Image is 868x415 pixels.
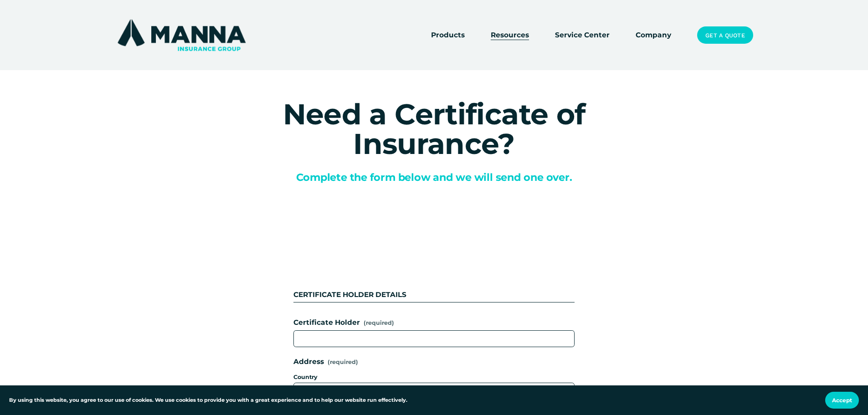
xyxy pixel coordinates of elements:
span: Products [431,30,465,41]
button: Accept [825,392,859,409]
a: folder dropdown [491,29,529,41]
a: Service Center [555,29,610,41]
a: Company [636,29,671,41]
a: folder dropdown [431,29,465,41]
h1: Need a Certificate of Insurance? [222,99,646,159]
span: Address [293,356,324,368]
span: (required) [364,318,394,328]
span: Accept [832,397,852,404]
span: Complete the form below and we will send one over. [296,171,572,184]
div: CERTIFICATE HOLDER DETAILS [293,289,575,302]
span: Resources [491,30,529,41]
img: Manna Insurance Group [115,17,248,53]
select: Country [293,383,575,400]
a: Get a Quote [697,26,753,44]
p: By using this website, you agree to our use of cookies. We use cookies to provide you with a grea... [9,396,407,405]
span: (required) [328,359,358,365]
span: Certificate Holder [293,317,360,328]
div: Country [293,371,575,383]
